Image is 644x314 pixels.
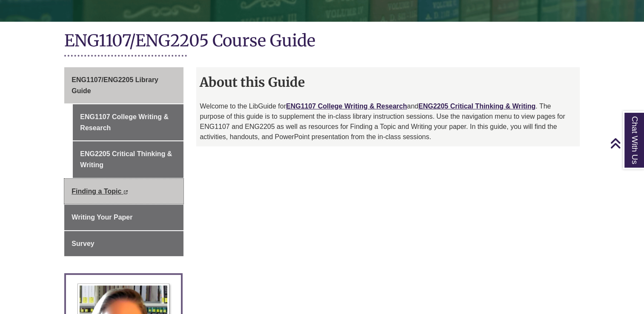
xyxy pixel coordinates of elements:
a: ENG2205 Critical Thinking & Writing [73,141,183,177]
h2: About this Guide [196,71,579,93]
a: Back to Top [610,137,642,149]
i: This link opens in a new window [123,190,128,194]
p: Welcome to the LibGuide for and . The purpose of this guide is to supplement the in-class library... [200,101,576,142]
a: Finding a Topic [64,179,183,204]
a: Survey [64,231,183,257]
span: Survey [72,240,94,247]
a: Writing Your Paper [64,205,183,230]
div: Guide Page Menu [64,67,183,256]
a: ENG1107 College Writing & Research [286,103,407,110]
span: Finding a Topic [72,188,121,195]
span: Writing Your Paper [72,214,132,221]
h1: ENG1107/ENG2205 Course Guide [64,30,579,53]
a: ENG1107 College Writing & Research [73,104,183,140]
span: ENG1107/ENG2205 Library Guide [72,76,158,94]
a: ENG1107/ENG2205 Library Guide [64,67,183,103]
a: ENG2205 Critical Thinking & Writing [418,103,535,110]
